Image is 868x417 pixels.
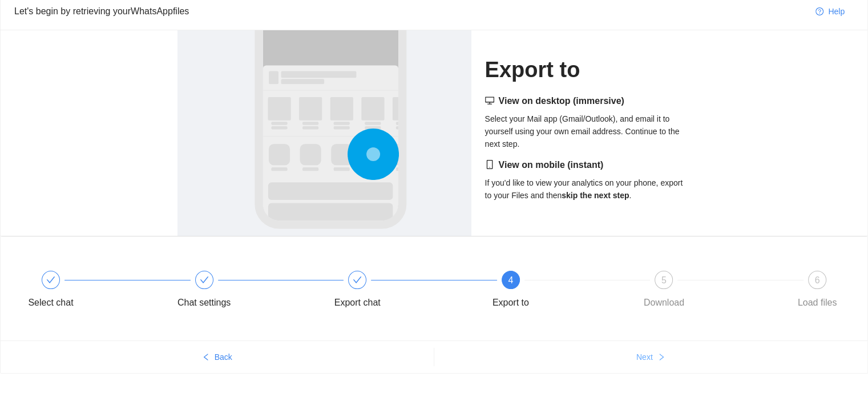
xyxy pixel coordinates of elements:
span: Back [215,351,232,363]
h5: View on mobile (instant) [485,158,691,172]
span: check [46,275,55,284]
div: If you'd like to view your analytics on your phone, export to your Files and then . [485,158,691,202]
div: Export chat [324,271,478,312]
span: question-circle [815,7,823,17]
button: question-circleHelp [806,2,854,21]
span: mobile [485,160,494,169]
span: Help [828,5,845,18]
strong: skip the next step [562,191,629,200]
div: Chat settings [171,271,325,312]
button: Nextright [434,348,868,366]
div: Export to [492,294,529,312]
span: 4 [508,275,513,285]
div: Select chat [18,271,171,312]
div: Chat settings [177,294,231,312]
div: 4Export to [478,271,631,312]
div: Select your Mail app (Gmail/Outlook), and email it to yourself using your own email address. Cont... [485,94,691,150]
div: Download [644,294,684,312]
span: left [202,353,210,362]
button: leftBack [1,348,434,366]
div: Load files [798,294,837,312]
span: 6 [815,275,820,285]
span: check [353,275,362,284]
div: 5Download [631,271,784,312]
span: check [200,275,209,284]
span: right [657,353,665,362]
div: Let's begin by retrieving your WhatsApp files [14,4,806,18]
div: 6Load files [784,271,850,312]
div: Export chat [334,294,381,312]
h5: View on desktop (immersive) [485,94,691,108]
h1: Export to [485,57,691,83]
span: desktop [485,96,494,105]
span: Next [636,351,653,363]
span: 5 [661,275,667,285]
div: Select chat [28,294,73,312]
